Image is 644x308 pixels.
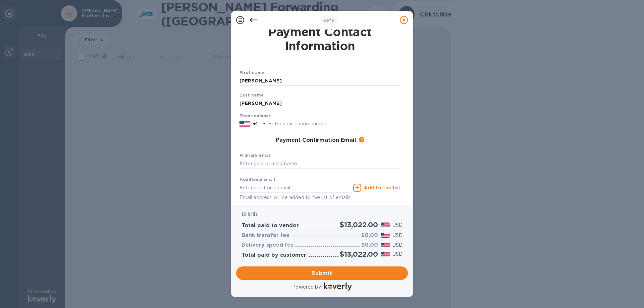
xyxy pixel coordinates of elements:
[276,137,356,143] h3: Payment Confirmation Email
[239,98,400,108] input: Enter your last name
[340,250,378,258] h2: $13,022.00
[239,76,400,86] input: Enter your first name
[239,183,351,193] input: Enter additional email
[392,222,402,229] p: USD
[241,232,289,239] h3: Bank transfer fee
[268,119,400,129] input: Enter your phone number
[239,159,400,169] input: Enter your primary name
[392,232,402,239] p: USD
[292,284,321,291] p: Powered by
[239,178,275,182] label: Additional email
[239,114,270,118] label: Phone number
[361,232,378,239] h3: $0.00
[239,70,265,75] b: First name
[381,223,390,227] img: USD
[361,242,378,248] h3: $0.00
[323,18,334,23] b: of 3
[324,283,352,291] img: Logo
[392,242,402,249] p: USD
[236,266,408,280] button: Submit
[241,211,258,217] b: 13 bills
[239,153,272,158] b: Primary email
[364,185,400,190] u: Add to the list
[392,251,402,258] p: USD
[239,25,400,53] h1: Payment Contact Information
[241,242,294,248] h3: Delivery speed fee
[253,121,258,127] p: +1
[239,93,264,98] b: Last name
[340,221,378,229] h2: $13,022.00
[381,252,390,256] img: USD
[239,120,250,128] img: US
[241,252,306,258] h3: Total paid by customer
[239,194,351,201] p: Email address will be added to the list of emails
[381,243,390,247] img: USD
[241,269,402,277] span: Submit
[381,233,390,238] img: USD
[323,18,326,23] span: 3
[241,223,299,229] h3: Total paid to vendor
